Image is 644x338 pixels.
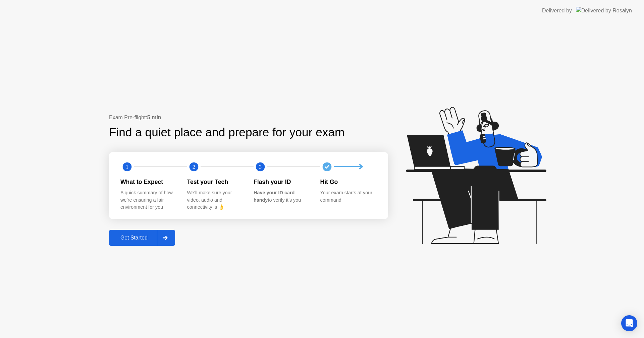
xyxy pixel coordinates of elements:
div: What to Expect [120,178,176,186]
img: Delivered by Rosalyn [576,7,632,14]
div: Exam Pre-flight: [109,114,388,122]
text: 1 [126,163,128,170]
div: to verify it’s you [254,189,310,204]
div: Flash your ID [254,178,310,186]
div: A quick summary of how we’re ensuring a fair environment for you [120,189,176,211]
button: Get Started [109,230,175,246]
text: 3 [259,163,262,170]
div: Delivered by [542,7,572,15]
div: We’ll make sure your video, audio and connectivity is 👌 [187,189,243,211]
div: Test your Tech [187,178,243,186]
b: Have your ID card handy [254,190,294,203]
div: Open Intercom Messenger [621,315,637,331]
text: 2 [192,163,195,170]
div: Get Started [111,235,157,241]
div: Find a quiet place and prepare for your exam [109,124,345,141]
b: 5 min [147,115,161,120]
div: Hit Go [320,178,376,186]
div: Your exam starts at your command [320,189,376,204]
